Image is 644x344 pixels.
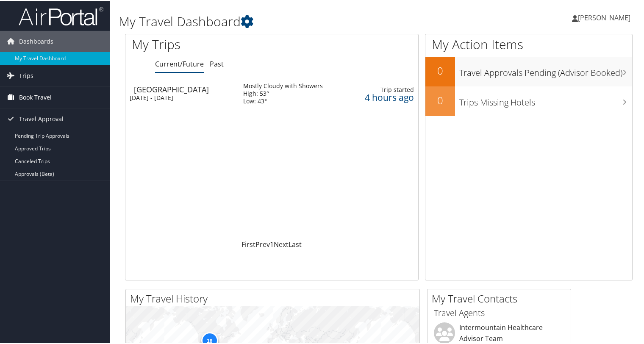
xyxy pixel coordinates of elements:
[432,291,571,305] h2: My Travel Contacts
[243,81,323,89] div: Mostly Cloudy with Showers
[355,85,414,93] div: Trip started
[255,239,270,248] a: Prev
[19,6,103,25] img: airportal-logo.png
[270,239,274,248] a: 1
[425,35,632,53] h1: My Action Items
[243,97,323,104] div: Low: 43°
[425,56,632,86] a: 0Travel Approvals Pending (Advisor Booked)
[130,291,419,305] h2: My Travel History
[425,92,455,107] h2: 0
[459,92,632,108] h3: Trips Missing Hotels
[425,63,455,77] h2: 0
[155,58,204,68] a: Current/Future
[19,64,33,86] span: Trips
[243,89,323,97] div: High: 53°
[578,12,630,22] span: [PERSON_NAME]
[134,85,235,92] div: [GEOGRAPHIC_DATA]
[119,12,466,30] h1: My Travel Dashboard
[459,62,632,78] h3: Travel Approvals Pending (Advisor Booked)
[274,239,289,248] a: Next
[130,93,230,101] div: [DATE] - [DATE]
[434,306,564,318] h3: Travel Agents
[19,30,53,51] span: Dashboards
[132,35,290,53] h1: My Trips
[19,86,52,107] span: Book Travel
[355,93,414,100] div: 4 hours ago
[241,239,255,248] a: First
[572,4,639,30] a: [PERSON_NAME]
[19,108,64,129] span: Travel Approval
[289,239,302,248] a: Last
[425,86,632,115] a: 0Trips Missing Hotels
[210,58,224,68] a: Past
